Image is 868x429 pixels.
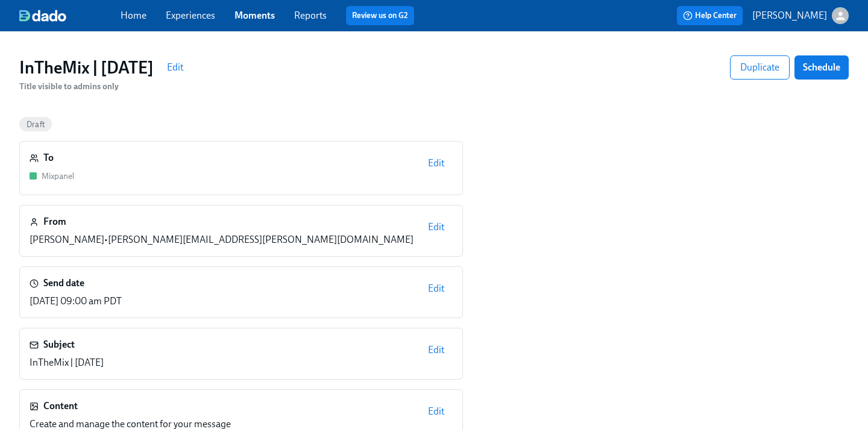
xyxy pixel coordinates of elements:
span: Edit [428,157,444,169]
span: Edit [428,406,444,418]
p: [PERSON_NAME] [752,9,827,22]
a: Home [121,10,146,21]
h6: Subject [43,338,75,351]
p: InTheMix | [DATE] [30,356,104,369]
span: Schedule [803,61,840,74]
span: Title visible to admins only [19,81,119,92]
a: Experiences [166,10,215,21]
span: Draft [19,120,52,129]
button: Edit [420,151,453,175]
button: Edit [420,338,453,362]
a: Reports [294,10,327,21]
span: Edit [428,283,444,295]
div: [DATE] 09:00 am PDT [30,295,122,308]
button: [PERSON_NAME] [752,7,849,24]
h6: Send date [43,277,84,290]
button: Review us on G2 [346,6,414,25]
span: Mixpanel [42,171,74,181]
a: dado [19,10,121,22]
span: Edit [428,344,444,356]
span: Edit [428,221,444,233]
a: Review us on G2 [352,10,408,22]
h6: From [43,215,66,228]
button: Edit [420,399,453,424]
a: Moments [234,10,275,21]
button: Help Center [677,6,743,25]
button: Edit [420,277,453,301]
h3: InTheMix | [DATE] [19,57,154,78]
span: Help Center [683,10,737,22]
span: Edit [167,61,183,74]
button: Schedule [794,55,849,80]
div: [PERSON_NAME] • [PERSON_NAME][EMAIL_ADDRESS][PERSON_NAME][DOMAIN_NAME] [30,233,414,246]
button: Edit [159,55,192,80]
span: Duplicate [740,61,779,74]
h6: Content [43,399,78,413]
h6: To [43,151,54,164]
img: dado [19,10,66,22]
button: Edit [420,215,453,239]
button: Duplicate [730,55,790,80]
